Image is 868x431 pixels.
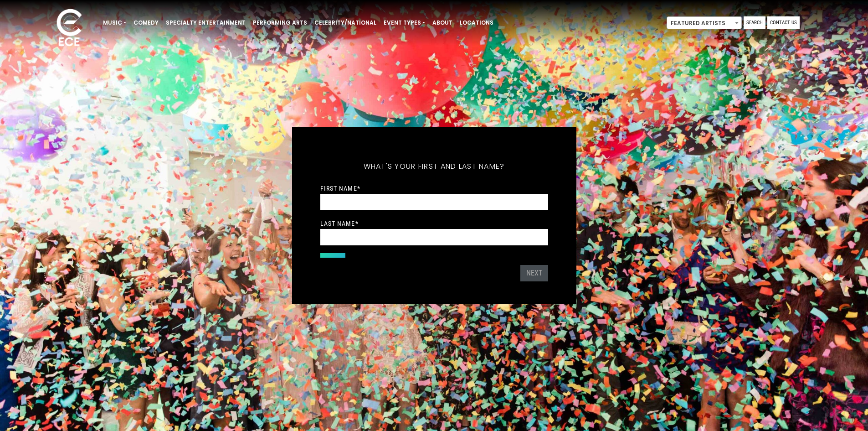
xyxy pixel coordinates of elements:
[46,6,92,51] img: ece_new_logo_whitev2-1.png
[380,15,429,31] a: Event Types
[320,184,360,192] label: First Name
[249,15,311,31] a: Performing Arts
[429,15,456,31] a: About
[311,15,380,31] a: Celebrity/National
[320,150,548,183] h5: What's your first and last name?
[744,16,765,29] a: Search
[320,219,359,228] label: Last Name
[667,17,741,30] span: Featured Artists
[456,15,497,31] a: Locations
[667,16,742,29] span: Featured Artists
[130,15,162,31] a: Comedy
[767,16,800,29] a: Contact Us
[99,15,130,31] a: Music
[162,15,249,31] a: Specialty Entertainment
